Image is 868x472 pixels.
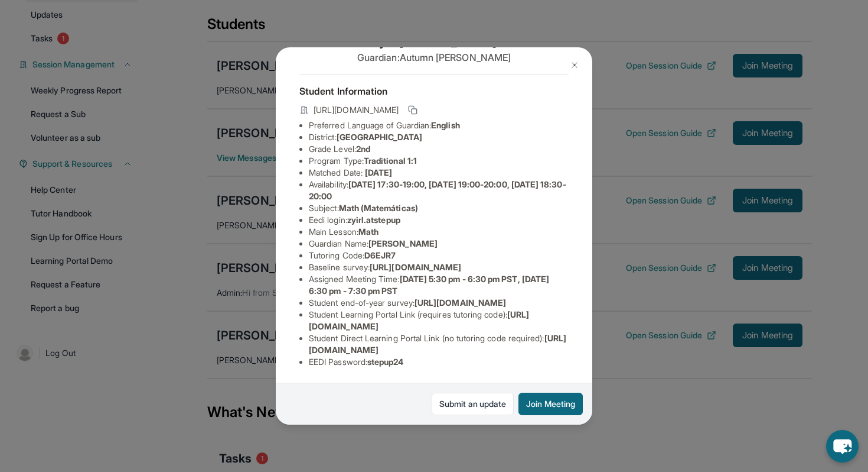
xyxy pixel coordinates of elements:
span: zyirl.atstepup [347,215,400,225]
span: [DATE] 17:30-19:00, [DATE] 19:00-20:00, [DATE] 18:30-20:00 [309,179,566,201]
p: Guardian: Autumn [PERSON_NAME] [299,50,569,64]
span: Traditional 1:1 [364,156,417,166]
li: Eedi login : [309,214,569,226]
li: Preferred Language of Guardian: [309,119,569,131]
li: Matched Date: [309,167,569,179]
span: stepup24 [367,357,404,367]
button: Join Meeting [518,393,583,415]
span: [GEOGRAPHIC_DATA] [337,132,422,142]
li: Grade Level: [309,143,569,155]
span: English [431,120,460,130]
button: chat-button [826,430,859,463]
li: Assigned Meeting Time : [309,273,569,297]
li: Student end-of-year survey : [309,297,569,309]
span: Math [358,227,378,237]
span: [URL][DOMAIN_NAME] [370,262,461,272]
span: Math (Matemáticas) [339,203,418,213]
li: District: [309,131,569,143]
li: Student Direct Learning Portal Link (no tutoring code required) : [309,332,569,356]
h4: Student Information [299,84,569,98]
span: [DATE] 5:30 pm - 6:30 pm PST, [DATE] 6:30 pm - 7:30 pm PST [309,274,549,296]
li: Availability: [309,179,569,202]
span: [URL][DOMAIN_NAME] [415,298,506,308]
li: Main Lesson : [309,226,569,238]
span: [DATE] [365,167,392,177]
img: Close Icon [570,60,579,70]
li: Guardian Name : [309,238,569,250]
li: EEDI Password : [309,356,569,368]
span: D6EJR7 [364,250,396,260]
span: [PERSON_NAME] [368,238,438,248]
li: Program Type: [309,155,569,167]
li: Baseline survey : [309,261,569,273]
li: Subject : [309,202,569,214]
span: [URL][DOMAIN_NAME] [314,104,399,116]
span: 2nd [356,144,370,154]
li: Tutoring Code : [309,250,569,261]
button: Copy link [406,103,420,117]
a: Submit an update [432,393,514,415]
li: Student Learning Portal Link (requires tutoring code) : [309,309,569,332]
